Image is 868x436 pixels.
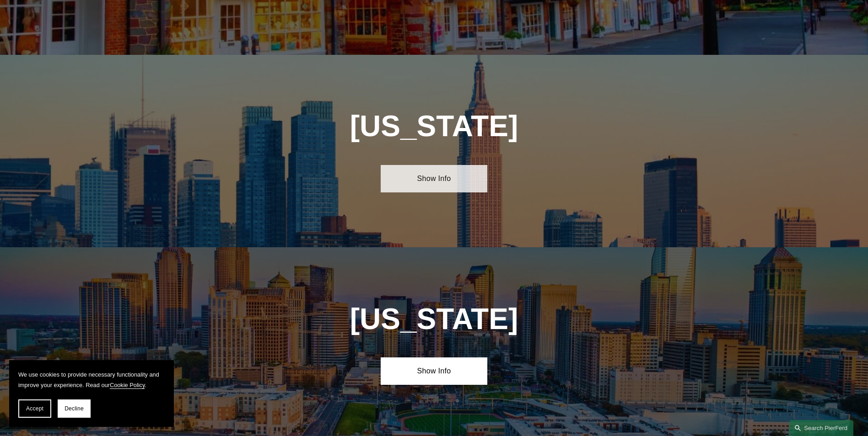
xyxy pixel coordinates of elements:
section: Cookie banner [9,360,174,427]
a: Search this site [789,420,853,436]
button: Accept [18,399,51,418]
p: We use cookies to provide necessary functionality and improve your experience. Read our . [18,369,165,390]
a: Cookie Policy [110,382,145,388]
button: Decline [58,399,91,418]
a: Show Info [381,165,487,192]
span: Decline [65,405,84,412]
a: Show Info [381,357,487,385]
span: Accept [26,405,43,412]
h1: [US_STATE] [301,303,567,336]
h1: [US_STATE] [301,110,567,143]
